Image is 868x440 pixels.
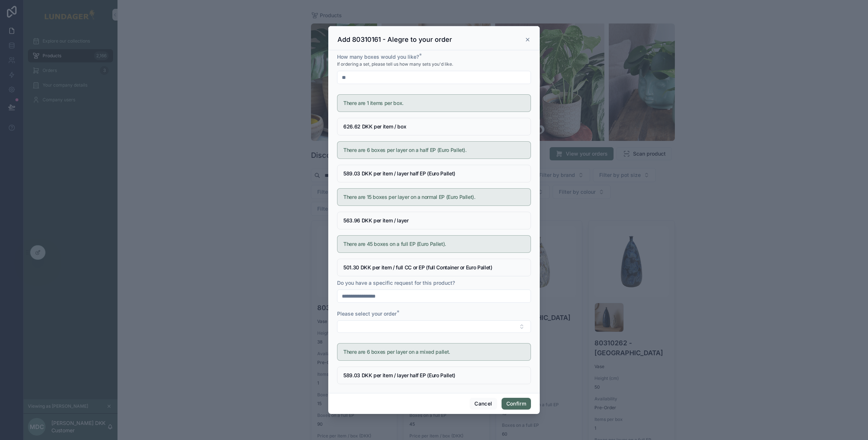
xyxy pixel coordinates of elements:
[470,398,497,410] button: Cancel
[343,373,525,378] h5: 589.03 DKK per item / layer half EP (Euro Pallet)
[343,349,525,354] h5: There are 6 boxes per layer on a mixed pallet.
[337,310,397,317] span: Please select your order
[343,194,525,200] h5: There are 15 boxes per layer on a normal EP (Euro Pallet).
[343,218,525,223] h5: 563.96 DKK per item / layer
[343,265,525,270] h5: 501.30 DKK per item / full CC or EP (full Container or Euro Pallet)
[343,148,525,153] h5: There are 6 boxes per layer on a half EP (Euro Pallet).
[343,241,525,247] h5: There are 45 boxes on a full EP (Euro Pallet).
[337,54,419,60] span: How many boxes would you like?
[337,61,453,67] span: If ordering a set, please tell us how many sets you'd like.
[502,398,531,410] button: Confirm
[337,35,452,44] h3: Add 80310161 - Alegre to your order
[343,101,525,106] h5: There are 1 items per box.
[337,280,455,286] span: Do you have a specific request for this product?
[337,320,531,333] button: Select Button
[343,171,525,176] h5: 589.03 DKK per item / layer half EP (Euro Pallet)
[343,124,525,129] h5: 626.62 DKK per item / box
